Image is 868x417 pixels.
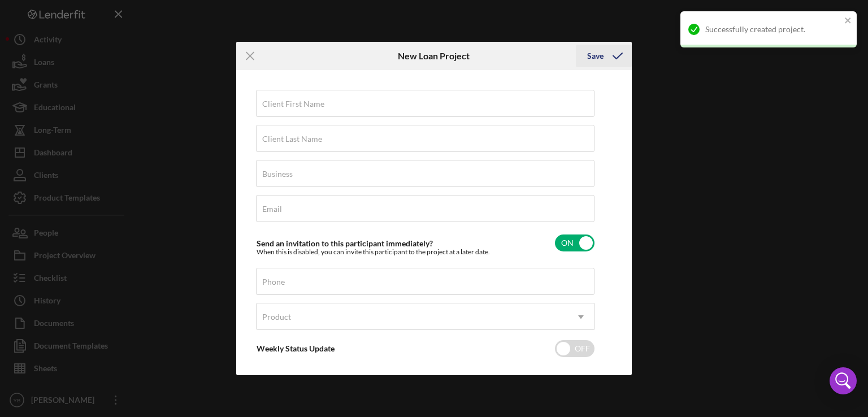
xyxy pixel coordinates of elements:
[576,45,632,67] button: Save
[587,45,604,67] div: Save
[262,277,285,286] label: Phone
[705,25,841,34] div: Successfully created project.
[262,99,324,108] label: Client First Name
[398,51,470,61] h6: New Loan Project
[257,344,335,353] label: Weekly Status Update
[262,205,282,214] label: Email
[262,134,322,144] label: Client Last Name
[257,238,433,248] label: Send an invitation to this participant immediately?
[257,248,490,256] div: When this is disabled, you can invite this participant to the project at a later date.
[262,312,291,322] div: Product
[262,170,293,179] label: Business
[830,367,857,394] div: Open Intercom Messenger
[844,16,852,27] button: close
